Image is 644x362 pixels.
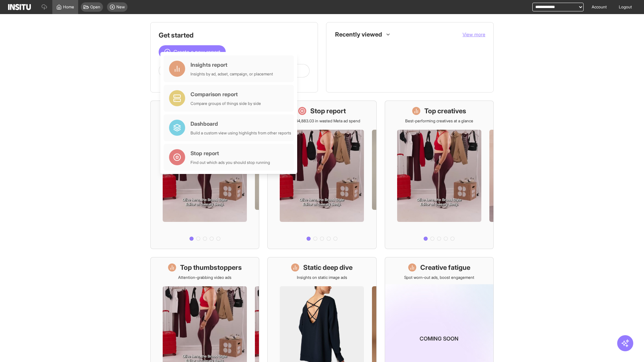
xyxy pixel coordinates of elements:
[191,61,273,69] div: Insights report
[191,120,291,128] div: Dashboard
[178,275,231,280] p: Attention-grabbing video ads
[159,31,310,40] h1: Get started
[191,71,273,77] div: Insights by ad, adset, campaign, or placement
[191,160,270,165] div: Find out which ads you should stop running
[90,4,100,10] span: Open
[303,263,353,272] h1: Static deep dive
[463,31,485,38] button: View more
[405,118,473,124] p: Best-performing creatives at a glance
[385,101,494,249] a: Top creativesBest-performing creatives at a glance
[191,130,291,136] div: Build a custom view using highlights from other reports
[267,101,376,249] a: Stop reportSave £34,883.03 in wasted Meta ad spend
[191,90,261,98] div: Comparison report
[173,48,220,56] span: Create a new report
[150,101,259,249] a: What's live nowSee all active ads instantly
[116,4,125,10] span: New
[191,101,261,106] div: Compare groups of things side by side
[424,106,466,116] h1: Top creatives
[159,45,226,59] button: Create a new report
[180,263,242,272] h1: Top thumbstoppers
[63,4,74,10] span: Home
[191,149,270,157] div: Stop report
[283,118,360,124] p: Save £34,883.03 in wasted Meta ad spend
[297,275,347,280] p: Insights on static image ads
[8,4,31,10] img: Logo
[463,32,485,37] span: View more
[310,106,346,116] h1: Stop report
